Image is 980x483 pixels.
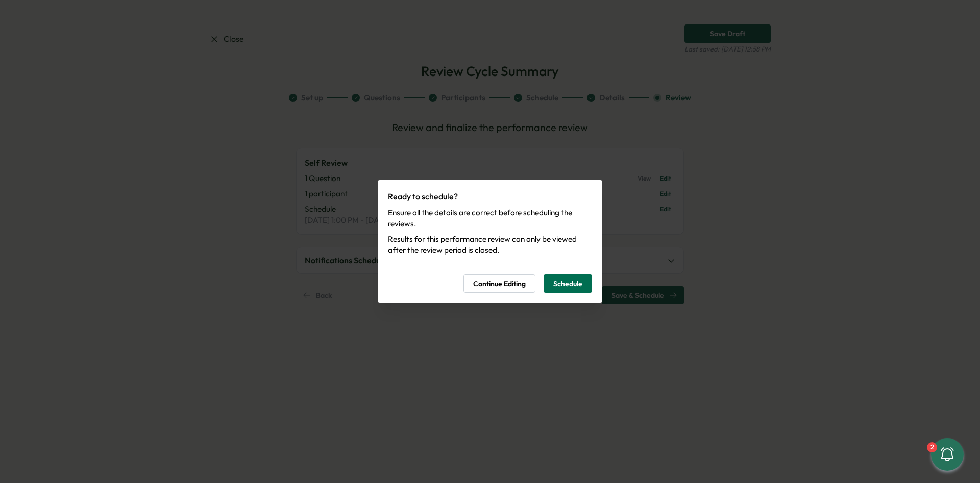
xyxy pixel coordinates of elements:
[388,191,458,201] span: Ready to schedule?
[931,438,964,471] button: 2
[388,234,592,256] span: Results for this performance review can only be viewed after the review period is closed.
[473,275,526,292] span: Continue Editing
[553,275,582,292] span: Schedule
[388,207,592,230] span: Ensure all the details are correct before scheduling the reviews.
[927,442,937,452] div: 2
[544,274,592,293] button: Schedule
[463,274,535,293] button: Continue Editing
